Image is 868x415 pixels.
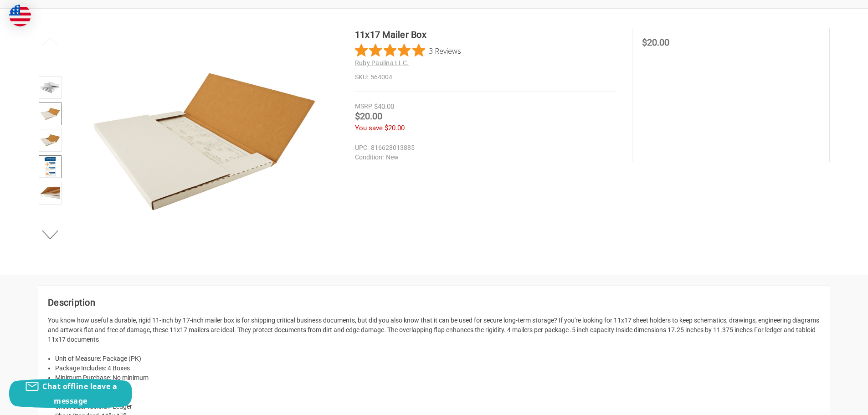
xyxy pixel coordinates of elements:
[9,5,31,26] img: duty and tax information for United States
[355,44,461,57] button: Rated 5 out of 5 stars from 3 reviews. Jump to reviews.
[36,32,64,51] button: Previous
[355,102,372,111] div: MSRP
[55,392,820,402] li: Capacity: 0.50" (1/2 inch)
[355,28,617,41] h1: 11x17 Mailer Box
[355,111,382,122] span: $20.00
[45,157,56,177] img: 11x17 Mailer Box
[40,104,60,124] img: 11x17 Mailer Box
[55,354,820,364] li: Unit of Measure: Package (PK)
[355,124,383,132] span: You save
[91,28,318,256] img: 11x17 Mailer Box
[36,225,64,244] button: Next
[355,153,613,162] dd: New
[48,316,820,344] p: You know how useful a durable, rigid 11-inch by 17-inch mailer box is for shipping critical busin...
[355,153,384,162] dt: Condition:
[355,72,617,82] dd: 564004
[642,37,669,48] span: $20.00
[355,143,613,153] dd: 816628013885
[355,59,409,67] a: Ruby Paulina LLC.
[355,143,369,153] dt: UPC:
[40,130,60,150] img: 11x17 White Mailer box shown with 11" x 17" paper
[374,102,394,111] span: $40.00
[55,402,820,411] li: Sheet Size: Tabloid / Ledger
[48,296,820,309] h2: Description
[40,77,60,97] img: 11x17 Mailer Box
[429,44,461,57] span: 3 Reviews
[385,124,405,132] span: $20.00
[42,381,117,406] span: Chat offline leave a message
[9,379,132,408] button: Chat offline leave a message
[355,72,368,82] dt: SKU:
[55,383,820,392] li: Product Type: Mailer
[55,373,820,383] li: Minimum Purchase: No minimum
[40,183,60,203] img: 11x17 Mailer Box
[55,364,820,373] li: Package Includes: 4 Boxes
